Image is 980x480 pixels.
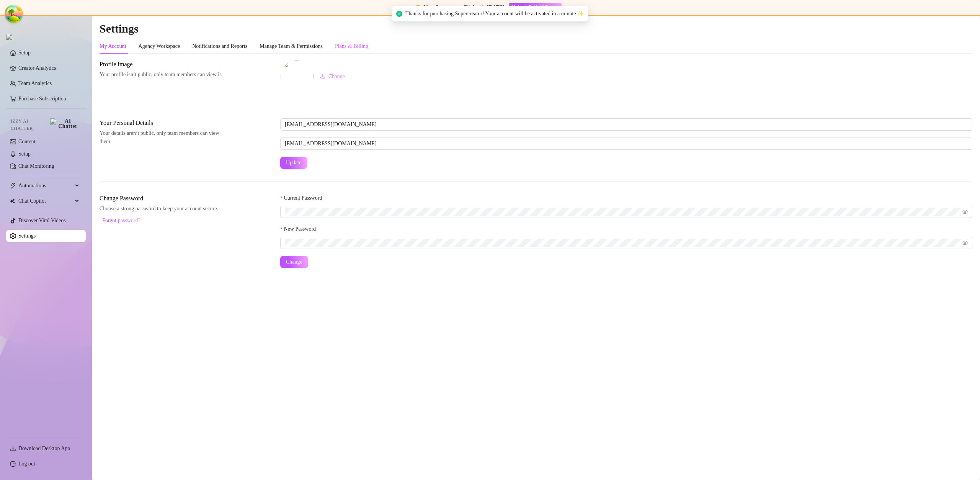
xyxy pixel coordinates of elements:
button: Unlock Full AI Power [509,3,562,12]
span: Your profile isn’t public, only team members can view it. [100,70,228,79]
button: Change [280,256,308,268]
div: Manage Team & Permissions [260,42,323,51]
span: Chat Copilot [18,195,73,207]
span: Update [286,160,301,166]
span: Thanks for purchasing Supercreator! Your account will be activated in a minute ✨ [405,10,584,18]
a: Setup [18,50,31,56]
a: Creator Analytics [18,62,80,74]
span: thunderbolt [10,183,16,189]
label: New Password [280,225,321,233]
span: exclamation-circle [415,5,421,10]
a: Content [18,139,35,144]
a: Purchase Subscription [18,93,80,105]
a: Setup [18,151,31,157]
div: Agency Workspace [139,42,180,51]
button: Forgot password? [100,215,143,227]
span: Download Desktop App [18,446,70,451]
span: eye-invisible [962,209,968,215]
a: Discover Viral Videos [18,218,66,223]
div: My Account [100,42,126,51]
span: Your Supercreator Trial ends [DATE]. [424,5,506,10]
button: Open Tanstack query devtools [6,6,21,21]
img: Chat Copilot [10,198,15,204]
span: Izzy AI Chatter [11,118,47,132]
span: Unlock Full AI Power [511,5,559,11]
input: Enter name [280,118,972,131]
a: Unlock Full AI Power [509,5,562,10]
input: Enter new email [280,138,972,150]
h2: Settings [100,21,972,36]
label: Current Password [280,194,327,202]
span: Change [328,74,345,80]
a: Chat Monitoring [18,163,54,169]
span: Change [286,259,302,265]
span: check-circle [396,11,402,17]
span: download [10,446,16,452]
span: upload [320,74,325,79]
input: New Password [285,239,961,247]
span: Forgot password? [102,218,140,224]
div: Notifications and Reports [192,42,247,51]
span: Your details aren’t public, only team members can view them. [100,129,228,146]
button: Change [314,70,351,83]
span: Automations [18,180,73,192]
div: Plans & Billing [335,42,368,51]
span: Change Password [100,194,228,203]
img: logo.svg [6,34,12,40]
img: AI Chatter [50,118,80,129]
button: Update [280,157,307,169]
input: Current Password [285,208,961,216]
a: Settings [18,233,36,239]
a: Log out [18,461,35,467]
img: square-placeholder.png [281,60,314,93]
span: eye-invisible [962,240,968,246]
span: Choose a strong password to keep your account secure. [100,205,228,213]
a: Team Analytics [18,80,52,86]
span: Profile image [100,60,228,69]
span: Your Personal Details [100,118,228,128]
